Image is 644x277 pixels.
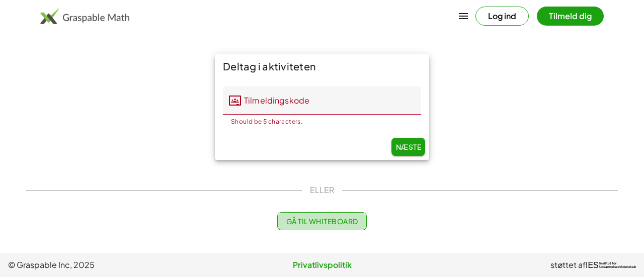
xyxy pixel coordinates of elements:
[550,259,586,270] font: støttet af
[475,7,529,26] button: Log ind
[586,261,599,269] font: IES
[599,265,636,268] font: Uddannelsesvidenskab
[217,259,427,271] a: Privatlivspolitik
[488,11,516,21] font: Log ind
[277,212,367,230] button: Gå til Whiteboard
[8,259,95,270] font: © Graspable Inc, 2025
[293,259,352,270] font: Privatlivspolitik
[286,217,358,226] font: Gå til Whiteboard
[223,60,316,72] font: Deltag i aktiviteten
[549,11,592,21] font: Tilmeld dig
[231,119,399,125] div: Should be 5 characters.
[391,138,425,156] button: Næste
[396,142,421,151] font: Næste
[537,7,604,26] button: Tilmeld dig
[310,184,334,195] font: ELLER
[586,259,636,271] a: IESInstitut forUddannelsesvidenskab
[599,261,616,265] font: Institut for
